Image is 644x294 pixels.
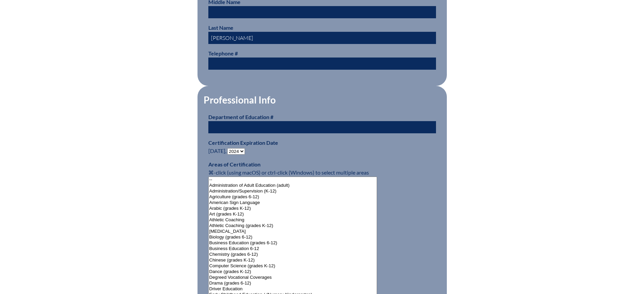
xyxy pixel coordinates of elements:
label: Telephone # [208,50,238,56]
option: Drama (grades 6-12) [209,280,377,286]
option: Art (grades K-12) [209,211,377,217]
option: Computer Science (grades K-12) [209,263,377,269]
label: Last Name [208,24,233,31]
option: Chemistry (grades 6-12) [209,252,377,257]
option: Degreed Vocational Coverages [209,275,377,280]
option: Driver Education [209,286,377,292]
option: [MEDICAL_DATA] [209,229,377,234]
legend: Professional Info [203,94,276,106]
option: Athletic Coaching [209,217,377,223]
label: Certification Expiration Date [208,139,278,146]
option: Athletic Coaching (grades K-12) [209,223,377,229]
option: Dance (grades K-12) [209,269,377,275]
option: Arabic (grades K-12) [209,206,377,211]
span: [DATE], [208,148,226,154]
option: American Sign Language [209,200,377,206]
label: Areas of Certification [208,161,261,167]
option: Biology (grades 6-12) [209,234,377,240]
option: Agriculture (grades 6-12) [209,194,377,200]
option: Chinese (grades K-12) [209,257,377,263]
option: Business Education (grades 6-12) [209,240,377,246]
option: -- [209,177,377,183]
label: Department of Education # [208,114,273,120]
option: Business Education 6-12 [209,246,377,252]
option: Administration/Supervision (K-12) [209,188,377,194]
option: Administration of Adult Education (adult) [209,183,377,188]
